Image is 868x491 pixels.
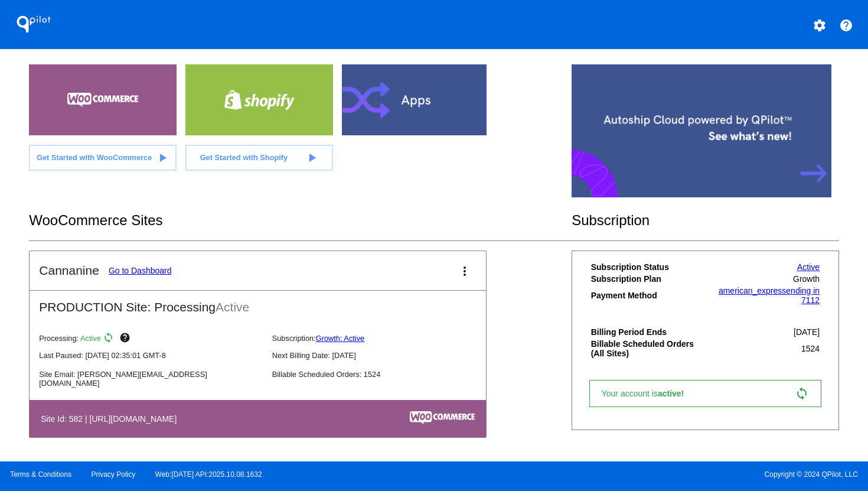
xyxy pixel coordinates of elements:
a: american_expressending in 7112 [719,286,820,305]
mat-icon: settings [812,18,827,32]
span: Growth [793,274,820,284]
h4: Site Id: 582 | [URL][DOMAIN_NAME] [41,414,182,424]
a: Active [797,262,820,272]
th: Subscription Status [590,262,706,272]
span: Copyright © 2024 QPilot, LLC [444,470,858,479]
h2: Subscription [572,212,839,229]
span: [DATE] [794,327,820,337]
th: Payment Method [590,285,706,305]
th: Billable Scheduled Orders (All Sites) [590,339,706,359]
p: Site Email: [PERSON_NAME][EMAIL_ADDRESS][DOMAIN_NAME] [39,370,262,388]
span: Get Started with Shopify [200,153,288,162]
a: Get Started with Shopify [185,145,333,171]
mat-icon: help [839,18,853,32]
span: Your account is [602,389,696,398]
mat-icon: play_arrow [155,151,169,165]
th: Subscription Plan [590,274,706,284]
p: Next Billing Date: [DATE] [272,351,495,360]
th: Billing Period Ends [590,327,706,337]
mat-icon: help [119,332,133,346]
mat-icon: sync [795,386,809,401]
span: 1524 [801,344,820,353]
h2: WooCommerce Sites [29,212,572,229]
mat-icon: more_vert [458,264,472,278]
mat-icon: play_arrow [305,151,319,165]
span: active! [658,389,690,398]
h1: QPilot [10,12,57,36]
span: Active [80,334,101,343]
p: Last Paused: [DATE] 02:35:01 GMT-8 [39,351,262,360]
a: Go to Dashboard [109,266,172,275]
p: Processing: [39,332,262,346]
a: Web:[DATE] API:2025.10.08.1632 [155,470,262,479]
a: Your account isactive! sync [589,380,821,407]
h2: PRODUCTION Site: Processing [30,291,486,314]
img: c53aa0e5-ae75-48aa-9bee-956650975ee5 [410,411,475,424]
mat-icon: sync [103,332,117,346]
span: Active [216,300,249,314]
span: american_express [719,286,786,295]
a: Get Started with WooCommerce [29,145,177,171]
a: Growth: Active [316,334,365,343]
a: Privacy Policy [92,470,136,479]
h2: Cannanine [39,264,99,278]
span: Get Started with WooCommerce [37,153,152,162]
p: Subscription: [272,334,495,343]
a: Terms & Conditions [10,470,71,479]
p: Billable Scheduled Orders: 1524 [272,370,495,379]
